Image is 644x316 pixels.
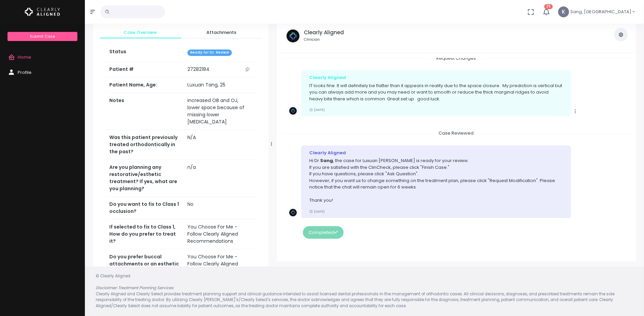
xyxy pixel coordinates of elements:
span: K [558,6,569,17]
div: Clearly Aligned [309,150,563,156]
td: You Choose For Me - Follow Clearly Aligned Recommendations [183,249,256,286]
span: Sang, [GEOGRAPHIC_DATA] [570,8,631,15]
small: [DATE] [309,209,325,214]
em: Disclaimer: Treatment Planning Services [96,285,173,291]
td: N/A [183,130,256,160]
small: Clinician [304,37,344,42]
span: Case Reviewed [430,128,482,138]
td: 27282184 [183,62,256,77]
td: No [183,197,256,219]
img: Logo Horizontal [25,5,60,19]
h5: Clearly Aligned [304,29,344,36]
td: You Choose For Me - Follow Clearly Aligned Recommendations [183,219,256,249]
div: scrollable content [282,58,630,254]
th: Notes [105,93,183,130]
span: 29 [544,4,553,9]
th: Are you planning any restorative/esthetic treatment? If yes, what are you planning? [105,160,183,197]
span: Profile [18,69,32,76]
div: scrollable content [93,20,269,269]
th: Patient Name, Age: [105,77,183,93]
p: IT looks fine. It will definitely be flatter than it appears in reality due to the space closure ... [309,82,563,102]
b: Sang [320,157,333,164]
p: Hi Dr. , the case for Luxuan [PERSON_NAME] is ready for your review. If you are satisfied with th... [309,157,563,204]
td: Luxuan Tang, 25 [183,77,256,93]
span: Submit Case [30,34,55,39]
th: Do you prefer buccal attachments or an esthetic lingual attachment protocol? [105,249,183,286]
th: If selected to fix to Class 1, How do you prefer to treat it? [105,219,183,249]
span: Request Changes [428,53,484,63]
td: n/a [183,160,256,197]
a: Submit Case [7,32,77,41]
th: Patient # [105,61,183,77]
small: [DATE] [309,107,325,112]
td: increased OB and OJ, lower space because of missing lower [MEDICAL_DATA] [183,93,256,130]
span: Attachments [186,29,257,36]
span: Ready for Dr. Review [187,50,232,56]
div: Clearly Aligned [309,74,563,81]
span: Case Overview [105,29,176,36]
div: © Clearly Aligned Clearly Aligned and Clearly Select provides treatment planning support and clin... [89,273,640,309]
th: Do you want to fix to Class 1 occlusion? [105,197,183,219]
th: Was this patient previously treated orthodontically in the past? [105,130,183,160]
span: Home [18,54,31,60]
th: Status [105,44,183,61]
